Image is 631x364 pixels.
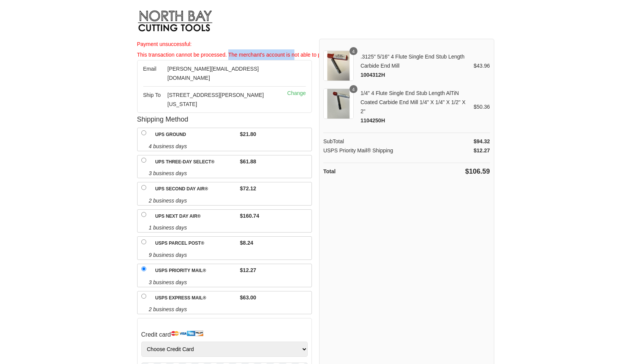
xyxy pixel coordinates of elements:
[465,167,490,176] div: $106.59
[323,51,354,81] img: .3125" 5/16" 4 Flute Single End Stub Length Carbide End Mill
[240,238,253,247] span: $8.24
[137,41,368,58] b: Payment unsuccessful: This transaction cannot be processed. The merchant's account is not able to...
[240,211,259,220] span: $160.74
[151,237,238,250] label: USPS Parcel Post®
[323,89,354,119] img: 1/4" 4 Flute Single End Stub Length AlTiN Coated Carbide End Mill 1/4" X 1/4" X 1/2" X 2"
[168,90,281,109] div: [STREET_ADDRESS][PERSON_NAME][US_STATE]
[323,146,393,155] div: USPS Priority Mail® Shipping
[151,291,238,305] label: USPS Express Mail®
[143,64,168,82] div: Email
[149,250,312,260] span: 9 business days
[149,223,312,232] span: 1 business days
[149,278,312,287] span: 3 business days
[350,85,357,93] div: 4
[323,167,335,176] div: Total
[149,142,312,151] span: 4 business days
[357,52,474,79] div: .3125" 5/16" 4 Flute Single End Stub Length Carbide End Mill
[151,182,238,196] label: UPS Second Day Air®
[143,90,168,109] div: Ship To
[149,305,312,314] span: 2 business days
[474,137,490,146] div: $94.32
[137,6,213,39] img: North Bay Cutting Tools
[474,102,490,111] div: $50.36
[171,331,203,337] img: sd-cards.gif
[149,169,312,178] span: 3 business days
[240,130,256,139] span: $21.80
[137,113,312,126] h3: Shipping Method
[240,266,256,275] span: $12.27
[474,146,490,155] div: $12.27
[357,89,474,125] div: 1/4" 4 Flute Single End Stub Length AlTiN Coated Carbide End Mill 1/4" X 1/4" X 1/2" X 2"
[281,90,306,109] a: Change
[149,196,312,205] span: 2 business days
[361,117,385,123] span: 1104250H
[474,61,490,70] div: $43.96
[151,155,238,169] label: UPS Three-Day Select®
[168,64,281,82] div: [PERSON_NAME][EMAIL_ADDRESS][DOMAIN_NAME]
[350,47,357,55] div: 4
[151,210,238,223] label: UPS Next Day Air®
[240,184,256,193] span: $72.12
[323,137,344,146] div: SubTotal
[151,128,238,142] label: UPS Ground
[361,72,385,78] span: 1004312H
[141,328,308,342] h4: Credit card
[240,157,256,166] span: $61.88
[240,293,256,302] span: $63.00
[151,264,238,278] label: USPS Priority Mail®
